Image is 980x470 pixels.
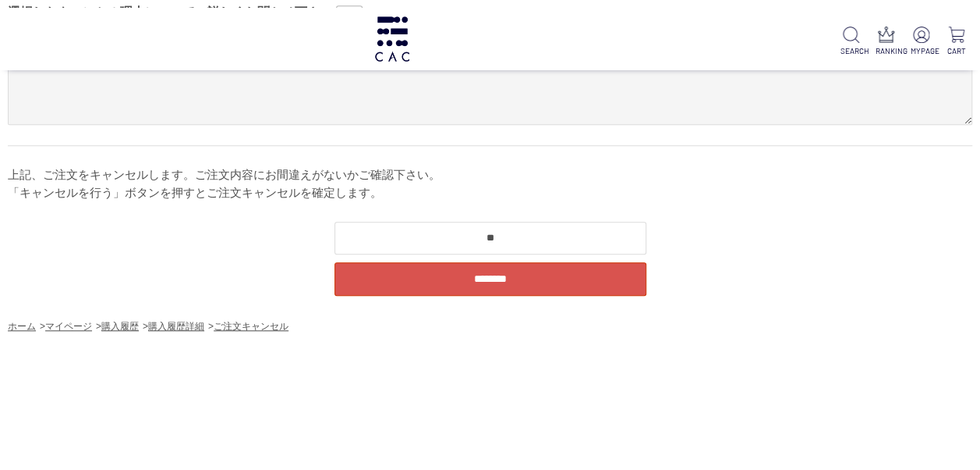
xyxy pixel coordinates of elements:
img: logo [373,16,412,61]
p: RANKING [875,45,897,57]
li: > [96,319,143,333]
p: SEARCH [840,45,863,57]
a: MYPAGE [910,27,932,57]
a: 購入履歴詳細 [148,321,204,332]
a: RANKING [875,27,897,57]
a: 購入履歴 [101,321,139,332]
a: マイページ [45,321,92,332]
li: > [40,319,96,333]
label: 選択したキャンセル理由について、詳しくお聞かせ下さい [8,5,332,19]
a: ご注文キャンセル [214,321,288,332]
a: SEARCH [840,27,863,57]
li: > [143,319,208,333]
p: 「キャンセルを行う」ボタンを押すとご注文キャンセルを確定します。 [8,184,972,202]
p: 上記、ご注文をキャンセルします。ご注文内容にお間違えがないかご確認下さい。 [8,166,972,184]
p: MYPAGE [910,45,932,57]
a: ホーム [8,321,36,332]
p: CART [945,45,968,57]
li: > [208,319,292,333]
a: CART [945,27,968,57]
